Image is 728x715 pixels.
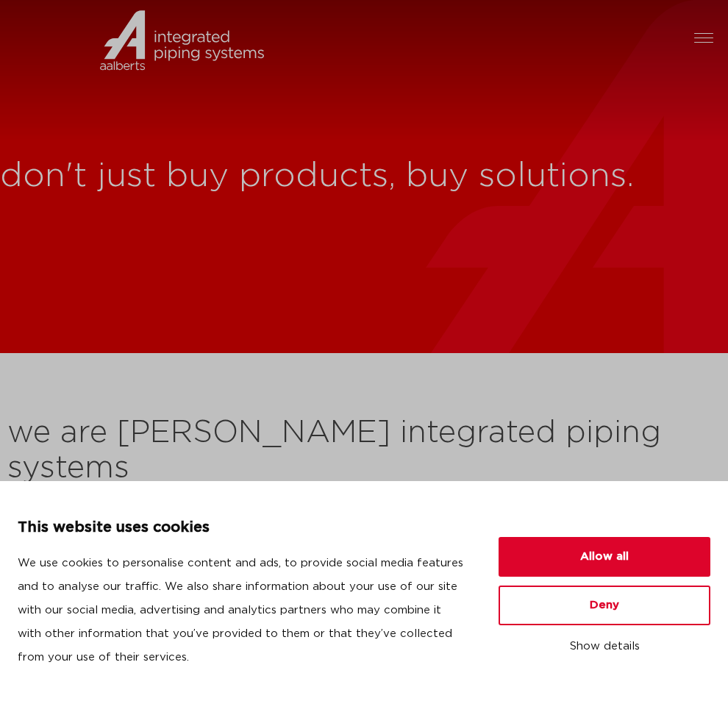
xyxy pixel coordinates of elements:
button: Deny [499,586,710,625]
p: We use cookies to personalise content and ads, to provide social media features and to analyse ou... [18,552,463,669]
h2: we are [PERSON_NAME] integrated piping systems [7,416,721,486]
button: Show details [499,634,710,659]
button: Allow all [499,537,710,577]
p: This website uses cookies [18,516,463,540]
